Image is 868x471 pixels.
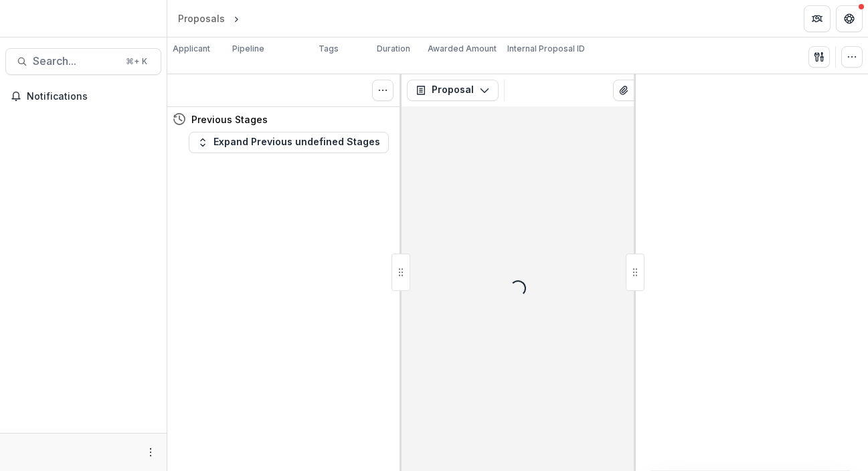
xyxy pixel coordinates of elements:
span: Search... [33,55,118,68]
p: Internal Proposal ID [507,43,585,55]
button: Partners [804,5,831,32]
button: Toggle View Cancelled Tasks [372,80,394,101]
nav: breadcrumb [173,9,299,28]
button: Expand Previous undefined Stages [189,132,389,153]
button: Notifications [5,86,161,107]
div: Proposals [178,11,225,25]
h4: Previous Stages [191,112,268,126]
span: Notifications [27,91,156,102]
p: Tags [319,43,339,55]
p: Duration [377,43,410,55]
button: View Attached Files [613,80,634,101]
a: Proposals [173,9,230,28]
button: Proposal [407,80,499,101]
button: Search... [5,48,161,75]
button: More [143,444,159,460]
div: ⌘ + K [123,54,150,69]
p: Awarded Amount [428,43,497,55]
p: Pipeline [232,43,264,55]
p: Applicant [173,43,210,55]
button: Get Help [836,5,863,32]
